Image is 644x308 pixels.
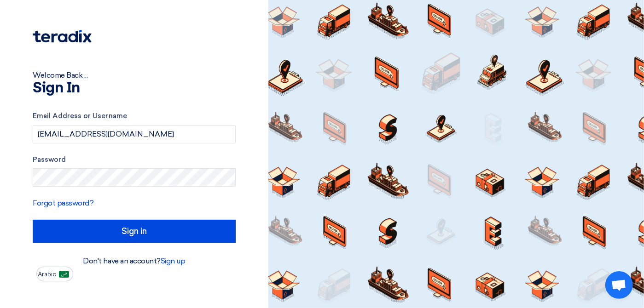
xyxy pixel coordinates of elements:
[83,257,160,265] font: Don't have an account?
[33,155,66,164] font: Password
[33,81,80,96] font: Sign In
[33,199,93,207] a: Forgot password?
[33,112,127,120] font: Email Address or Username
[33,125,236,143] input: Enter your business email or username
[59,271,69,278] img: ar-AR.png
[605,271,633,299] div: Open chat
[33,220,236,243] input: Sign in
[38,270,56,278] font: Arabic
[36,267,73,281] button: Arabic
[33,30,92,43] img: Teradix logo
[33,71,87,80] font: Welcome Back ...
[161,257,186,265] a: Sign up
